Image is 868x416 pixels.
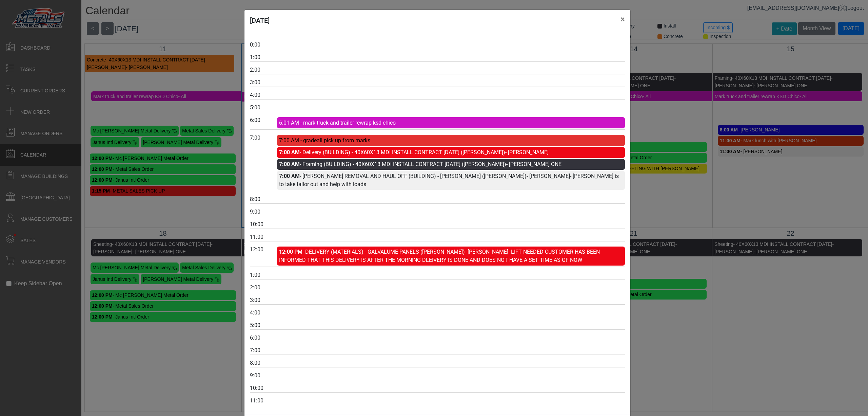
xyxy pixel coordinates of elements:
[250,220,277,229] div: 10:00
[506,161,561,167] span: - [PERSON_NAME] ONE
[250,397,277,405] div: 11:00
[279,161,300,167] strong: 7:00 AM
[250,246,277,254] div: 12:00
[250,116,277,124] div: 6:00
[250,309,277,317] div: 4:00
[465,249,508,255] span: - [PERSON_NAME]
[527,173,570,179] span: - [PERSON_NAME]
[250,233,277,241] div: 11:00
[250,78,277,87] div: 3:00
[250,15,270,25] h5: [DATE]
[250,321,277,329] div: 5:00
[279,137,370,144] span: 7:00 AM - gradeall pick up from marks
[250,208,277,216] div: 9:00
[279,249,302,255] strong: 12:00 PM
[279,161,561,167] a: 7:00 AM- Framing (BUILDING) - 40X60X13 MDI INSTALL CONTRACT [DATE] ([PERSON_NAME])- [PERSON_NAME]...
[250,66,277,74] div: 2:00
[250,372,277,380] div: 9:00
[279,173,619,187] a: 7:00 AM- [PERSON_NAME] REMOVAL AND HAUL OFF (BUILDING) - [PERSON_NAME] ([PERSON_NAME])- [PERSON_N...
[250,346,277,355] div: 7:00
[279,173,300,179] strong: 7:00 AM
[250,104,277,112] div: 5:00
[250,334,277,342] div: 6:00
[250,41,277,49] div: 0:00
[250,134,277,142] div: 7:00
[250,296,277,304] div: 3:00
[250,284,277,292] div: 2:00
[250,53,277,61] div: 1:00
[250,271,277,279] div: 1:00
[279,149,300,156] strong: 7:00 AM
[279,249,600,263] a: 12:00 PM- DELIVERY (MATERIALS) - GALVALUME PANELS ([PERSON_NAME])- [PERSON_NAME]- LIFT NEEDED CUS...
[279,173,619,187] span: - [PERSON_NAME] is to take tailor out and help with loads
[279,120,396,126] span: 6:01 AM - mark truck and trailer rewrap ksd chico
[250,359,277,367] div: 8:00
[615,10,630,29] button: Close
[250,91,277,99] div: 4:00
[279,249,600,263] span: - LIFT NEEDED CUSTOMER HAS BEEN INFORMED THAT THIS DELIVERY IS AFTER THE MORNING DLEIVERY IS DONE...
[250,384,277,392] div: 10:00
[250,195,277,203] div: 8:00
[505,149,549,156] span: - [PERSON_NAME]
[279,149,549,156] a: 7:00 AM- Delivery (BUILDING) - 40X60X13 MDI INSTALL CONTRACT [DATE] ([PERSON_NAME])- [PERSON_NAME]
